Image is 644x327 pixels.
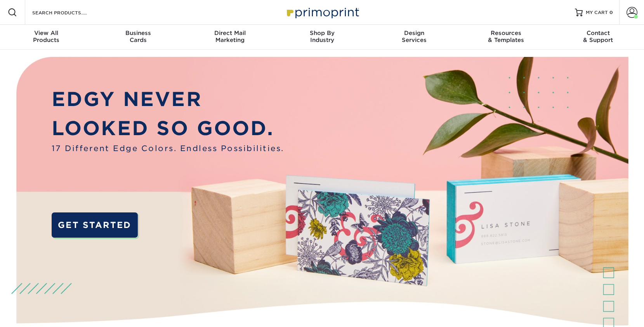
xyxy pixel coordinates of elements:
div: & Templates [460,30,552,43]
div: Marketing [184,30,276,43]
span: Contact [552,30,644,37]
span: Shop By [276,30,368,37]
div: Services [368,30,460,43]
p: LOOKED SO GOOD. [52,114,284,143]
img: Primoprint [283,4,361,21]
a: DesignServices [368,25,460,50]
a: BusinessCards [92,25,184,50]
a: Resources& Templates [460,25,552,50]
a: GET STARTED [52,212,138,238]
span: 17 Different Edge Colors. Endless Possibilities. [52,143,284,155]
span: Design [368,30,460,37]
a: Direct MailMarketing [184,25,276,50]
div: & Support [552,30,644,43]
div: Industry [276,30,368,43]
a: Contact& Support [552,25,644,50]
span: MY CART [586,9,608,16]
p: EDGY NEVER [52,85,284,114]
span: Direct Mail [184,30,276,37]
span: 0 [609,10,613,15]
span: Business [92,30,184,37]
input: SEARCH PRODUCTS..... [31,8,107,17]
div: Cards [92,30,184,43]
a: Shop ByIndustry [276,25,368,50]
span: Resources [460,30,552,37]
